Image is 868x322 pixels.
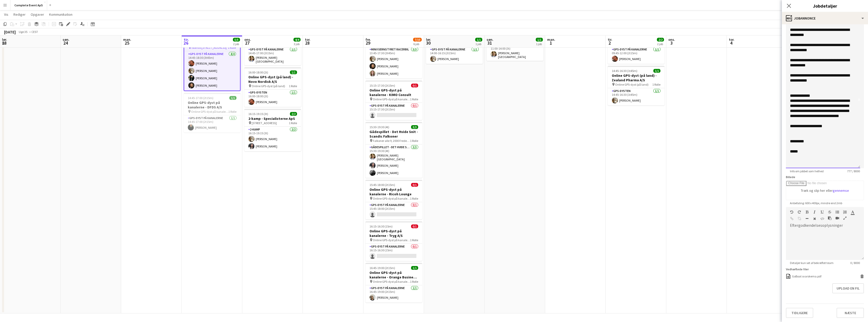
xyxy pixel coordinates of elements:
span: 30 [425,40,431,46]
h3: Online GPS-dyst på kanalerne - Tryg A/S [365,229,422,238]
app-card-role: Gådespillet - Det Hvide Snit3/315:30-19:30 (4t)[PERSON_NAME][GEOGRAPHIC_DATA][PERSON_NAME][PERSON... [365,144,422,178]
span: Rediger [13,12,26,17]
span: 26 [183,40,189,46]
span: Falkoner alle 9, 2000 Frederiksberg - Scandic Falkoner [373,139,410,143]
span: 16:15-16:30 (15m) [370,224,393,228]
span: søn. [63,37,69,42]
app-job-card: 15:45-18:00 (2t15m)0/1Online GPS-dyst på kanalerne - Ricoh Lounge Online GPS-dyst på kanalerne1 R... [365,180,422,219]
a: Opgaver [29,11,46,18]
span: 27 [244,40,251,46]
span: 28 [304,40,310,46]
div: Jobannonce [782,12,868,24]
span: 1 Rolle [410,280,418,283]
button: Tekstfarve [851,210,854,214]
div: 16:15-16:30 (15m)0/1Online GPS-dyst på kanalerne - Tryg A/S Online GPS-dyst på kanalerne1 RolleGP... [365,221,422,261]
span: 15:45-18:00 (2t15m) [370,183,395,187]
app-job-card: 16:15-19:15 (3t)2/22-kamp - Specialisterne ApS [STREET_ADDRESS]1 Rolle2-kamp2/216:15-19:15 (3t)[P... [244,109,301,151]
button: Uordnet liste [836,210,839,214]
span: 25 [122,40,131,46]
span: Online GPS-dyst på kanalerne [373,280,410,283]
span: 1 Rolle [289,84,297,88]
a: Kommunikation [47,11,75,18]
app-job-card: 15:30-19:30 (4t)3/3Gådespillet - Det Hvide Snit - Scandic Falkoner Falkoner alle 9, 2000 Frederik... [365,122,422,178]
span: lør. [426,37,431,42]
button: Fed [805,210,809,214]
span: 1 [546,40,555,46]
span: 24 [62,40,69,46]
span: 1/1 [411,266,418,270]
span: Uge 35 [17,30,29,34]
button: Kursiv [813,210,816,214]
span: Online GPS-dyst på kanalerne [373,97,410,101]
button: Upload en fil [832,283,864,293]
label: Vedhæftede filer [786,267,809,271]
span: tir. [184,37,189,42]
span: Online GPS-dyst på kanalerne [373,197,410,200]
span: Anbefaling: 600 x 400px, mindre end 2mb [786,201,846,205]
span: 2/2 [657,38,664,42]
app-card-role: 2-kamp2/216:15-19:15 (3t)[PERSON_NAME][PERSON_NAME] [244,127,301,151]
app-card-role: GPS-dyst på kanalerne4/414:45-18:30 (3t45m)[PERSON_NAME][PERSON_NAME][PERSON_NAME][PERSON_NAME] [184,51,240,90]
button: Complete Event ApS [10,0,47,10]
span: 1 Rolle [289,121,297,125]
button: Fortryd [790,210,793,214]
span: Online GPS-dyst (på land) [252,84,285,88]
button: Indsæt video [836,216,839,220]
app-job-card: 14:45-17:00 (2t15m)1/1Online GPS-dyst på kanalerne - DFDS A/S Online GPS-dyst på kanalerne1 Rolle... [184,93,241,132]
div: 1 job [536,42,543,46]
app-job-card: 13:45-17:30 (3t45m)3/3Fjernstyret Racerbil - indendørs - Novo Nordisk A/S [STREET_ADDRESS]1 Rolle... [365,24,422,79]
div: [DATE] [4,29,16,34]
span: Vis [4,12,8,17]
span: tor. [729,37,734,42]
span: Opgaver [31,12,44,17]
span: ons. [244,37,251,42]
span: 0/1 [411,224,418,228]
span: 4 [728,40,734,46]
div: 2 job [233,42,240,46]
span: tor. [305,37,310,42]
h3: Online GPS-dyst på kanalerne - KIMO Consult [365,88,422,97]
app-card-role: GPS-dyst på kanalerne0/115:15-17:30 (2t15m) [365,103,422,120]
h3: Gådespillet - Det Hvide Snit - Scandic Falkoner [365,129,422,139]
span: Detaljer kun set af bekræftet team [786,261,838,265]
span: 23 [1,40,7,46]
button: Understregning [820,210,824,214]
app-job-card: 14:45-16:30 (1t45m)1/1Online GPS-dyst (på land) - Zealand Pharma A/S Online GPS-dyst (på land)1 R... [608,66,664,105]
span: 2 [607,40,612,46]
span: 1/1 [290,70,297,74]
a: Rediger [11,11,28,18]
app-card-role: GPS-dyst på kanalerne1/114:45-17:00 (2t15m)[PERSON_NAME] [184,115,241,132]
span: Online GPS-dyst på kanalerne [191,110,228,113]
span: 15:15-17:30 (2t15m) [370,84,395,87]
div: GoBoat svarskema.pdf [792,274,821,278]
h3: 2-kamp - Specialisterne ApS [244,116,301,121]
span: 1 Rolle [410,139,418,143]
span: 1/1 [475,38,482,42]
span: man. [547,37,555,42]
h3: Online GPS-dyst (på land) - Zealand Pharma A/S [608,73,664,82]
div: 16:00-18:00 (2t)1/1Online GPS-dyst (på land) - Novo Nordisk A/S Online GPS-dyst (på land)1 RolleG... [244,67,301,107]
app-job-card: 16:45-19:00 (2t15m)1/1Online GPS-dyst på kanalerne - Orange Business [GEOGRAPHIC_DATA] Online GPS... [365,263,422,302]
app-job-card: I gang14:45-18:30 (3t45m)4/4GPS-dyst på kanalerne - Deloitte Islands [STREET_ADDRESS]1 RolleGPS-d... [184,24,241,91]
span: 16:00-18:00 (2t) [248,70,268,74]
button: Ryd formatering [813,217,816,221]
span: 1/1 [229,96,236,100]
span: 777 / 8000 [843,169,864,173]
span: Info om jobbet som helhed [786,169,828,173]
span: 2/2 [290,112,297,116]
span: 0/1 [411,183,418,187]
span: 5/5 [233,38,240,42]
h3: Online GPS-dyst på kanalerne - Ricoh Lounge [365,187,422,196]
app-job-card: 15:15-17:30 (2t15m)0/1Online GPS-dyst på kanalerne - KIMO Consult Online GPS-dyst på kanalerne1 R... [365,81,422,120]
span: 14:45-16:30 (1t45m) [612,69,637,73]
span: ons. [668,37,675,42]
span: 1/1 [536,38,543,42]
button: HTML-kode [820,217,824,221]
